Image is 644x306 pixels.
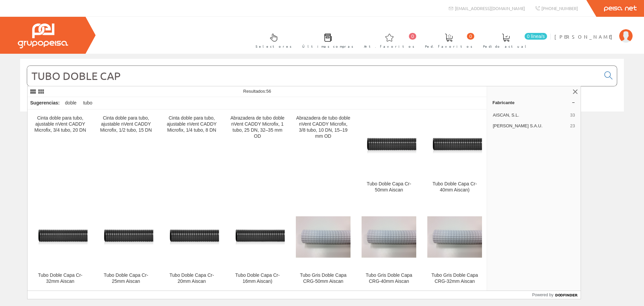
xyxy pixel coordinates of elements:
[256,43,292,50] span: Selectores
[99,224,153,250] img: Tubo Doble Capa Cr-25mm Aiscan
[230,272,285,285] div: Tubo Doble Capa Cr-16mm Aiscan)
[296,216,351,257] img: Tubo Gris Doble Capa CRG-50mm Aiscan
[364,43,415,50] span: Art. favoritos
[33,272,88,285] div: Tubo Doble Capa Cr-32mm Aiscan
[362,181,416,193] div: Tubo Doble Capa Cr-50mm Aiscan
[422,201,487,292] a: Tubo Gris Doble Capa CRG-32mm Aiscan Tubo Gris Doble Capa CRG-32mm Aiscan
[33,115,88,133] div: Cinta doble para tubo, ajustable nVent CADDY Microfix, 3/4 tubo, 20 DN
[266,89,271,94] span: 56
[427,132,482,159] img: Tubo Doble Capa Cr-40mm Aiscan)
[554,33,616,40] span: [PERSON_NAME]
[422,110,487,201] a: Tubo Doble Capa Cr-40mm Aiscan) Tubo Doble Capa Cr-40mm Aiscan)
[356,201,422,292] a: Tubo Gris Doble Capa CRG-40mm Aiscan Tubo Gris Doble Capa CRG-40mm Aiscan
[409,33,416,40] span: 0
[80,97,95,109] div: tubo
[467,33,474,40] span: 0
[487,97,581,108] a: Fabricante
[525,33,547,40] span: 0 línea/s
[296,115,351,139] div: Abrazadera de tubo doble nVent CADDY Microfix, 3/8 tubo, 10 DN, 15–19 mm OD
[425,43,473,50] span: Ped. favoritos
[225,110,290,201] a: Abrazadera de tubo doble nVent CADDY Microfix, 1 tubo, 25 DN, 32–35 mm OD
[427,272,482,285] div: Tubo Gris Doble Capa CRG-32mm Aiscan
[243,89,271,94] span: Resultados:
[230,224,285,250] img: Tubo Doble Capa Cr-16mm Aiscan)
[99,272,153,285] div: Tubo Doble Capa Cr-25mm Aiscan
[28,110,93,201] a: Cinta doble para tubo, ajustable nVent CADDY Microfix, 3/4 tubo, 20 DN
[93,201,159,292] a: Tubo Doble Capa Cr-25mm Aiscan Tubo Doble Capa Cr-25mm Aiscan
[290,201,356,292] a: Tubo Gris Doble Capa CRG-50mm Aiscan Tubo Gris Doble Capa CRG-50mm Aiscan
[164,224,219,250] img: Tubo Doble Capa Cr-20mm Aiscan
[493,123,568,129] span: [PERSON_NAME] S.A.U.
[159,201,224,292] a: Tubo Doble Capa Cr-20mm Aiscan Tubo Doble Capa Cr-20mm Aiscan
[532,291,581,299] a: Powered by
[554,28,633,34] a: [PERSON_NAME]
[427,181,482,193] div: Tubo Doble Capa Cr-40mm Aiscan)
[99,115,153,133] div: Cinta doble para tubo, ajustable nVent CADDY Microfix, 1/2 tubo, 15 DN
[230,115,285,139] div: Abrazadera de tubo doble nVent CADDY Microfix, 1 tubo, 25 DN, 32–35 mm OD
[362,132,416,159] img: Tubo Doble Capa Cr-50mm Aiscan
[356,110,422,201] a: Tubo Doble Capa Cr-50mm Aiscan Tubo Doble Capa Cr-50mm Aiscan
[20,120,624,126] div: © Grupo Peisa
[33,224,88,250] img: Tubo Doble Capa Cr-32mm Aiscan
[62,97,79,109] div: doble
[483,43,529,50] span: Pedido actual
[296,272,351,285] div: Tubo Gris Doble Capa CRG-50mm Aiscan
[28,201,93,292] a: Tubo Doble Capa Cr-32mm Aiscan Tubo Doble Capa Cr-32mm Aiscan
[159,110,224,201] a: Cinta doble para tubo, ajustable nVent CADDY Microfix, 1/4 tubo, 8 DN
[164,115,219,133] div: Cinta doble para tubo, ajustable nVent CADDY Microfix, 1/4 tubo, 8 DN
[93,110,159,201] a: Cinta doble para tubo, ajustable nVent CADDY Microfix, 1/2 tubo, 15 DN
[427,216,482,257] img: Tubo Gris Doble Capa CRG-32mm Aiscan
[570,123,575,129] span: 23
[541,5,578,11] span: [PHONE_NUMBER]
[362,216,416,257] img: Tubo Gris Doble Capa CRG-40mm Aiscan
[249,28,295,52] a: Selectores
[302,43,354,50] span: Últimas compras
[27,66,600,86] input: Buscar...
[362,272,416,285] div: Tubo Gris Doble Capa CRG-40mm Aiscan
[28,98,61,108] div: Sugerencias:
[455,5,525,11] span: [EMAIL_ADDRESS][DOMAIN_NAME]
[532,292,553,298] span: Powered by
[18,24,68,48] img: Grupo Peisa
[290,110,356,201] a: Abrazadera de tubo doble nVent CADDY Microfix, 3/8 tubo, 10 DN, 15–19 mm OD
[164,272,219,285] div: Tubo Doble Capa Cr-20mm Aiscan
[570,112,575,118] span: 33
[493,112,568,118] span: AISCAN, S.L.
[225,201,290,292] a: Tubo Doble Capa Cr-16mm Aiscan) Tubo Doble Capa Cr-16mm Aiscan)
[296,28,357,52] a: Últimas compras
